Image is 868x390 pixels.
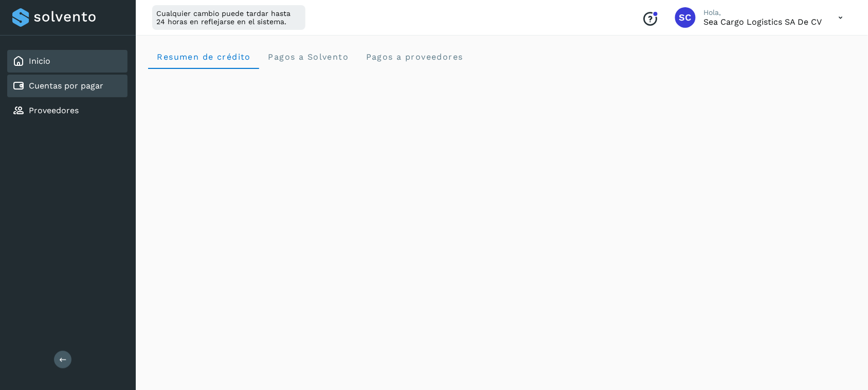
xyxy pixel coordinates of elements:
span: Pagos a proveedores [365,52,463,62]
span: Resumen de crédito [156,52,251,62]
div: Inicio [7,50,128,73]
a: Inicio [29,56,50,66]
p: Sea Cargo Logistics SA de CV [704,17,822,27]
div: Cuentas por pagar [7,75,128,97]
a: Proveedores [29,105,79,115]
div: Proveedores [7,99,128,122]
span: Pagos a Solvento [267,52,349,62]
div: Cualquier cambio puede tardar hasta 24 horas en reflejarse en el sistema. [152,5,305,30]
a: Cuentas por pagar [29,81,103,91]
p: Hola, [704,8,822,17]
